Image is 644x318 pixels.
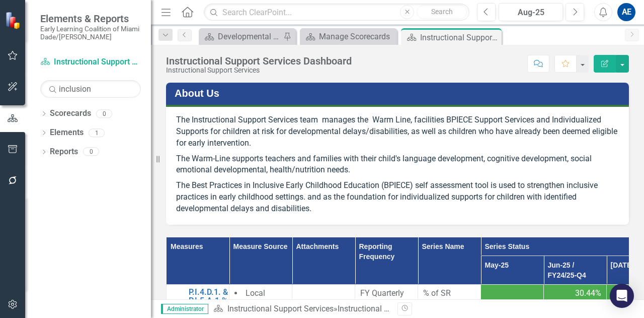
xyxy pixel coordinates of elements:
[213,303,390,315] div: »
[83,148,99,156] div: 0
[175,88,624,99] h3: About Us
[319,30,394,43] div: Manage Scorecards
[50,127,84,139] a: Elements
[617,3,635,21] button: AE
[40,25,141,41] small: Early Learning Coalition of Miami Dade/[PERSON_NAME]
[246,288,265,298] span: Local
[176,114,619,151] p: The Instructional Support Services team manages the Warm Line, facilities BPIECE Support Services...
[417,5,467,19] button: Search
[40,80,141,98] input: Search Below...
[40,56,141,68] a: Instructional Support Services
[166,55,352,67] div: Instructional Support Services Dashboard
[610,284,634,308] div: Open Intercom Messenger
[161,304,208,314] span: Administrator
[431,8,453,16] span: Search
[218,30,281,43] div: Developmental Screening Program
[201,30,281,43] a: Developmental Screening Program
[502,7,559,19] div: Aug-25
[575,288,601,299] span: 30.44%
[96,109,112,118] div: 0
[204,4,469,21] input: Search ClearPoint...
[40,13,141,25] span: Elements & Reports
[50,146,78,158] a: Reports
[420,31,499,44] div: Instructional Support Services Dashboard
[5,12,23,29] img: ClearPoint Strategy
[360,288,413,299] div: FY Quarterly
[302,30,394,43] a: Manage Scorecards
[499,3,563,21] button: Aug-25
[176,151,619,178] p: The Warm-Line supports teachers and families with their child's language development, cognitive d...
[338,304,485,313] div: Instructional Support Services Dashboard
[166,67,352,74] div: Instructional Support Services
[227,304,334,313] a: Instructional Support Services
[50,108,91,119] a: Scorecards
[176,178,619,215] p: The Best Practices in Inclusive Early Childhood Education (BPIECE) self assessment tool is used t...
[89,129,105,137] div: 1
